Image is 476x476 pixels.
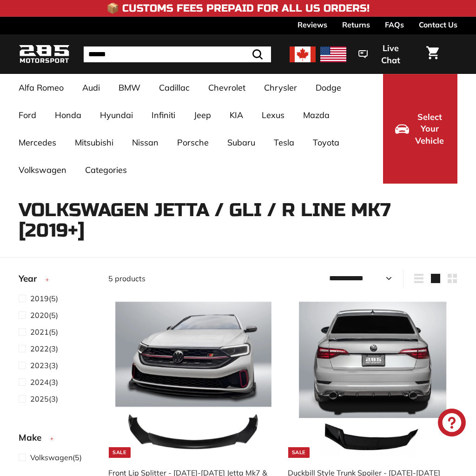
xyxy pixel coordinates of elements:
span: (3) [30,393,58,404]
a: Jeep [185,101,220,129]
a: Toyota [304,129,349,156]
span: (5) [30,452,82,463]
img: Logo_285_Motorsport_areodynamics_components [19,43,70,65]
inbox-online-store-chat: Shopify online store chat [435,409,469,439]
div: Sale [288,447,310,458]
span: (3) [30,377,58,388]
span: 2022 [30,344,49,353]
a: Nissan [123,129,168,156]
a: Reviews [297,17,327,33]
button: Live Chat [346,37,421,72]
a: Chrysler [255,74,306,101]
a: Lexus [252,101,294,129]
a: Porsche [168,129,218,156]
span: Year [19,272,44,285]
h1: Volkswagen Jetta / GLI / R Line Mk7 [2019+] [19,200,457,241]
span: (5) [30,326,58,337]
span: Select Your Vehicle [414,111,445,147]
span: (5) [30,310,58,321]
button: Make [19,428,93,451]
div: Sale [109,447,130,458]
input: Search [84,46,271,62]
a: Infiniti [142,101,185,129]
a: Subaru [218,129,264,156]
a: FAQs [385,17,404,33]
span: 2021 [30,327,49,337]
a: Returns [342,17,370,33]
span: (3) [30,360,58,371]
a: Tesla [264,129,304,156]
a: Dodge [306,74,350,101]
a: Mazda [294,101,339,129]
a: Hyundai [91,101,142,129]
span: (3) [30,343,58,354]
span: Live Chat [372,42,409,66]
span: 2024 [30,377,49,387]
span: 2025 [30,394,49,403]
span: 2023 [30,361,49,370]
a: Audi [73,74,109,101]
a: Contact Us [419,17,457,33]
div: 5 products [108,273,283,284]
a: Honda [46,101,91,129]
a: Volkswagen [9,156,76,184]
button: Year [19,269,93,292]
span: 2020 [30,311,49,320]
a: Cadillac [150,74,199,101]
a: Alfa Romeo [9,74,73,101]
span: Volkswagen [30,453,73,462]
span: (5) [30,293,58,304]
button: Select Your Vehicle [383,74,457,184]
a: Categories [76,156,136,184]
span: Make [19,431,48,444]
a: KIA [220,101,252,129]
h4: 📦 Customs Fees Prepaid for All US Orders! [106,3,370,14]
span: 2019 [30,294,49,303]
a: Mitsubishi [66,129,123,156]
a: Mercedes [9,129,66,156]
a: Ford [9,101,46,129]
a: BMW [109,74,150,101]
a: Cart [421,39,444,70]
a: Chevrolet [199,74,255,101]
